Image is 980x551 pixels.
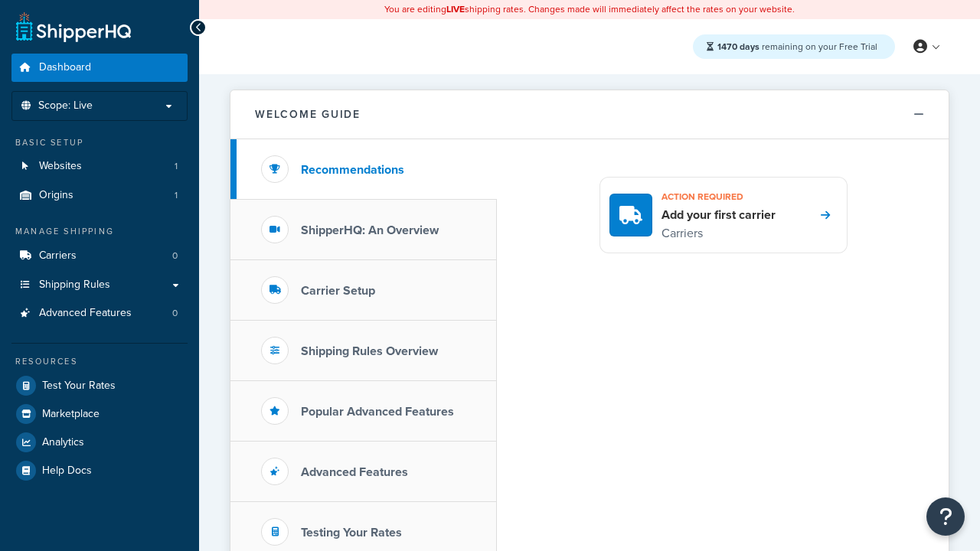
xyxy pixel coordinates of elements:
[11,181,188,210] li: Origins
[11,242,188,270] li: Carriers
[255,109,361,120] h2: Welcome Guide
[11,299,188,328] a: Advanced Features0
[661,207,776,223] h4: Add your first carrier
[11,355,188,368] div: Resources
[11,136,188,149] div: Basic Setup
[717,40,877,54] span: remaining on your Free Trial
[175,189,178,202] span: 1
[11,271,188,299] a: Shipping Rules
[301,526,402,540] h3: Testing Your Rates
[11,372,188,399] a: Test Your Rates
[11,54,188,82] a: Dashboard
[172,249,178,262] span: 0
[39,249,77,262] span: Carriers
[301,223,439,237] h3: ShipperHQ: An Overview
[39,61,91,74] span: Dashboard
[11,429,188,456] a: Analytics
[11,225,188,238] div: Manage Shipping
[42,380,116,393] span: Test Your Rates
[11,242,188,270] a: Carriers0
[661,187,776,207] h3: Action required
[39,189,73,202] span: Origins
[11,299,188,328] li: Advanced Features
[42,408,100,421] span: Marketplace
[301,405,454,419] h3: Popular Advanced Features
[446,2,465,16] b: LIVE
[38,99,93,112] span: Scope: Live
[301,465,408,479] h3: Advanced Features
[11,181,188,210] a: Origins1
[39,307,132,320] span: Advanced Features
[11,152,188,181] a: Websites1
[301,284,375,298] h3: Carrier Setup
[661,223,776,243] p: Carriers
[301,163,404,177] h3: Recommendations
[11,400,188,428] a: Marketplace
[39,160,82,173] span: Websites
[175,160,178,173] span: 1
[230,90,949,139] button: Welcome Guide
[926,497,965,536] button: Open Resource Center
[717,40,759,54] strong: 1470 days
[11,457,188,484] a: Help Docs
[42,465,92,478] span: Help Docs
[172,307,178,320] span: 0
[11,152,188,181] li: Websites
[301,344,438,358] h3: Shipping Rules Overview
[39,279,110,292] span: Shipping Rules
[42,436,84,449] span: Analytics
